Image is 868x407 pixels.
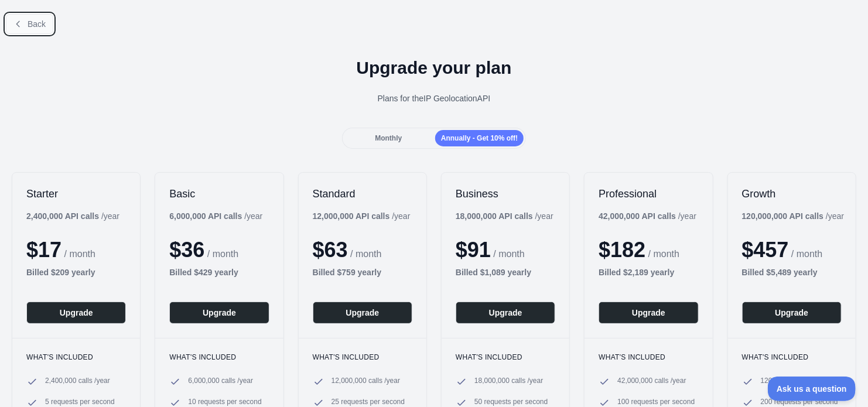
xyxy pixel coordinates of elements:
div: / year [456,210,553,222]
h2: Business [456,187,555,201]
span: $ 63 [313,238,348,262]
b: 18,000,000 API calls [456,211,533,221]
h2: Professional [599,187,698,201]
iframe: Toggle Customer Support [768,377,856,401]
div: / year [313,210,411,222]
b: 120,000,000 API calls [742,211,824,221]
div: / year [742,210,845,222]
h2: Growth [742,187,842,201]
span: $ 182 [599,238,645,262]
span: $ 457 [742,238,789,262]
h2: Standard [313,187,412,201]
b: 12,000,000 API calls [313,211,390,221]
div: / year [599,210,696,222]
span: $ 91 [456,238,491,262]
b: 42,000,000 API calls [599,211,676,221]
